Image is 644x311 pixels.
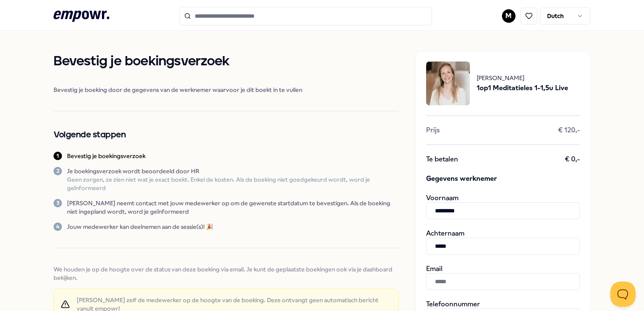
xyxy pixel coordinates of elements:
[426,155,458,164] span: Te betalen
[426,126,440,134] span: Prijs
[426,174,580,184] span: Gegevens werknemer
[426,194,580,219] div: Voornaam
[426,265,580,290] div: Email
[67,223,213,231] p: Jouw medewerker kan deelnemen aan de sessie(s)! 🎉
[54,86,398,94] span: Bevestig je boeking door de gegevens van de werknemer waarvoor je dit boekt in te vullen
[67,199,398,216] p: [PERSON_NAME] neemt contact met jouw medewerker op om de gewenste startdatum te bevestigen. Als d...
[54,128,398,142] h2: Volgende stappen
[54,265,398,282] span: We houden je op de hoogte over de status van deze boeking via email. Je kunt de geplaatste boekin...
[54,199,62,207] div: 3
[67,175,398,192] p: Geen zorgen, ze zien niet wat je exact boekt. Enkel de kosten. Als de boeking niet goedgekeurd wo...
[477,73,568,83] span: [PERSON_NAME]
[426,62,470,105] img: package image
[54,167,62,175] div: 2
[54,51,398,72] h1: Bevestig je boekingsverzoek
[179,7,432,25] input: Search for products, categories or subcategories
[477,83,568,94] span: 1op1 Meditatieles 1-1,5u Live
[67,152,145,160] p: Bevestig je boekingsverzoek
[54,152,62,160] div: 1
[558,126,580,134] span: € 120,-
[426,229,580,255] div: Achternaam
[565,155,580,164] span: € 0,-
[502,9,515,23] button: M
[54,223,62,231] div: 4
[67,167,398,175] p: Je boekingsverzoek wordt beoordeeld door HR
[610,282,636,307] iframe: Help Scout Beacon - Open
